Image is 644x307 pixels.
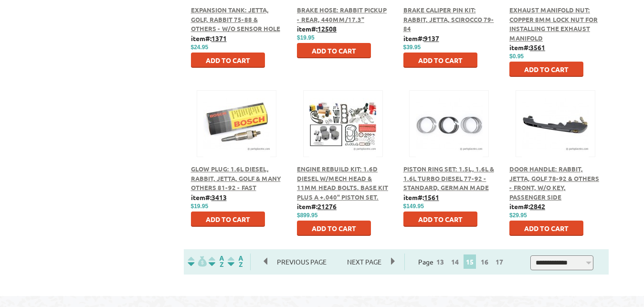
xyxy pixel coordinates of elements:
u: 12508 [317,24,337,33]
span: Add to Cart [418,56,463,64]
a: 16 [478,257,491,266]
a: Piston Ring Set: 1.5L, 1.6L & 1.6L Turbo Diesel 77-92 - Standard, German Made [403,165,494,191]
b: item#: [403,34,439,42]
u: 3413 [211,193,227,201]
u: 3561 [530,43,545,52]
a: Glow Plug: 1.6L Diesel, Rabbit, Jetta, Golf & Many Others 81-92 - Fast [191,165,281,191]
button: Add to Cart [191,212,265,227]
a: 17 [493,257,506,266]
span: Next Page [338,254,391,269]
button: Add to Cart [509,221,583,236]
b: item#: [191,34,227,42]
span: Add to Cart [206,215,250,223]
span: $19.95 [191,203,209,210]
a: Exhaust Manifold Nut: Copper 8mm Lock Nut for Installing the Exhaust Manifold [509,6,598,42]
a: Expansion Tank: Jetta, Golf, Rabbit 75-88 & Others - w/o Sensor Hole [191,6,280,32]
a: Door Handle: Rabbit, Jetta, Golf 78-92 & Others - Front, w/o Key, Passenger Side [509,165,599,201]
b: item#: [509,202,545,211]
img: Sort by Headline [207,256,226,267]
span: Previous Page [267,254,336,269]
span: $39.95 [403,44,421,51]
b: item#: [297,202,337,211]
a: 13 [434,257,446,266]
span: $19.95 [297,34,315,41]
span: $899.95 [297,212,317,219]
span: Add to Cart [312,224,356,233]
img: Sort by Sales Rank [226,256,245,267]
a: Engine Rebuild Kit: 1.6D Diesel w/Mech Head & 11mm Head Bolts. Base Kit plus a +.040" Piston set. [297,165,388,201]
b: item#: [191,193,227,201]
button: Add to Cart [297,221,371,236]
b: item#: [509,43,545,52]
span: $29.95 [509,212,527,219]
button: Add to Cart [403,212,477,227]
b: item#: [297,24,337,33]
span: $149.95 [403,203,424,210]
span: 15 [464,254,476,269]
a: Previous Page [264,257,338,266]
u: 2842 [530,202,545,211]
span: $0.95 [509,53,524,60]
button: Add to Cart [403,53,477,68]
u: 1371 [211,34,227,42]
button: Add to Cart [509,62,583,77]
span: Add to Cart [312,46,356,55]
u: 9137 [424,34,439,42]
span: Add to Cart [524,65,569,74]
button: Add to Cart [191,53,265,68]
a: Brake Caliper Pin Kit: Rabbit, Jetta, Scirocco 79-84 [403,6,494,32]
span: $24.95 [191,44,209,51]
span: Add to Cart [418,215,463,223]
b: item#: [403,193,439,201]
div: Page [404,254,520,270]
span: Add to Cart [524,224,569,233]
a: Next Page [338,257,391,266]
a: 14 [449,257,461,266]
a: Brake Hose: Rabbit Pickup - Rear, 440mm/17.3" [297,6,387,23]
button: Add to Cart [297,43,371,58]
u: 21276 [317,202,337,211]
u: 1561 [424,193,439,201]
span: Add to Cart [206,56,250,64]
img: filterpricelow.svg [188,256,207,267]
